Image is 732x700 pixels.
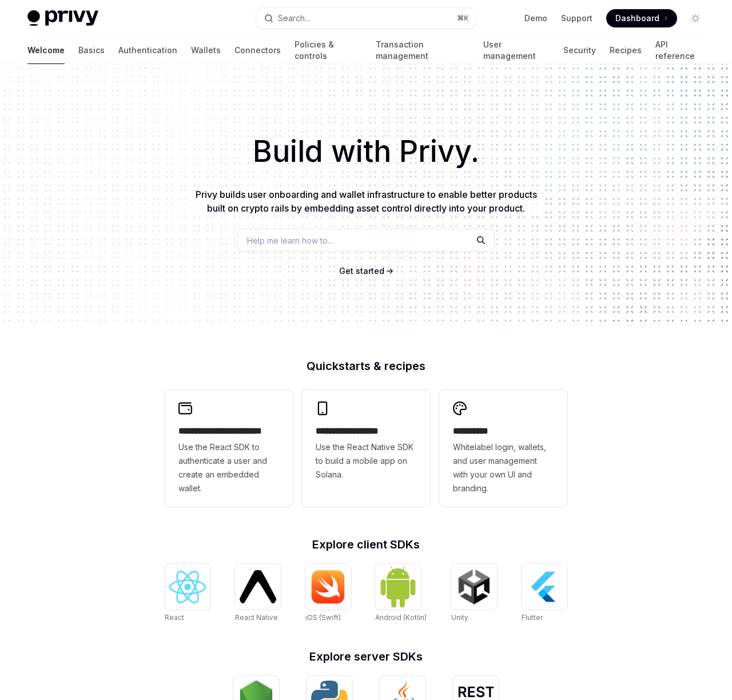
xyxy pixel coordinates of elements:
span: React [165,613,184,622]
span: Use the React Native SDK to build a mobile app on Solana. [316,440,416,482]
a: Transaction management [376,37,469,64]
span: Get started [339,266,384,276]
a: **** **** **** ***Use the React Native SDK to build a mobile app on Solana. [302,390,430,507]
h2: Explore server SDKs [165,651,567,662]
img: Unity [456,568,492,605]
a: UnityUnity [451,564,497,623]
a: **** *****Whitelabel login, wallets, and user management with your own UI and branding. [439,390,567,507]
img: light logo [27,10,98,26]
a: Security [563,37,596,64]
span: Whitelabel login, wallets, and user management with your own UI and branding. [453,440,554,495]
span: iOS (Swift) [305,613,341,622]
a: React NativeReact Native [235,564,281,623]
a: User management [483,37,550,64]
a: Welcome [27,37,65,64]
a: Dashboard [606,9,677,27]
a: ReactReact [165,564,210,623]
span: Flutter [522,613,543,622]
span: Help me learn how to… [247,234,334,246]
a: Policies & controls [295,37,362,64]
h2: Explore client SDKs [165,539,567,550]
span: ⌘ K [457,14,469,23]
img: React [169,571,206,603]
span: Unity [451,613,468,622]
span: Android (Kotlin) [375,613,427,622]
a: Demo [524,13,547,24]
span: Dashboard [615,13,659,24]
a: Support [561,13,592,24]
a: Get started [339,265,384,277]
a: FlutterFlutter [522,564,567,623]
a: Authentication [118,37,177,64]
a: Recipes [610,37,642,64]
a: API reference [655,37,705,64]
span: Use the React SDK to authenticate a user and create an embedded wallet. [178,440,279,495]
img: Android (Kotlin) [380,565,416,608]
button: Toggle dark mode [686,9,705,27]
span: React Native [235,613,278,622]
h1: Build with Privy. [18,129,714,174]
a: Basics [78,37,105,64]
a: Android (Kotlin)Android (Kotlin) [375,564,427,623]
button: Open search [256,8,476,29]
img: iOS (Swift) [310,570,347,604]
h2: Quickstarts & recipes [165,360,567,372]
img: React Native [240,570,276,603]
a: Connectors [234,37,281,64]
a: Wallets [191,37,221,64]
div: Search... [278,11,310,25]
img: Flutter [526,568,563,605]
a: iOS (Swift)iOS (Swift) [305,564,351,623]
span: Privy builds user onboarding and wallet infrastructure to enable better products built on crypto ... [196,189,537,214]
